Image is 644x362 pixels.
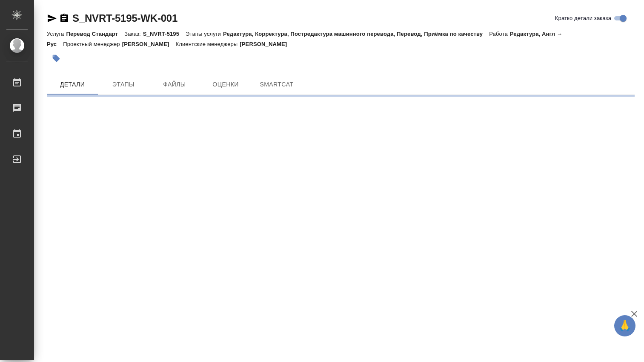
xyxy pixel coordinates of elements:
[614,315,635,336] button: 🙏
[176,41,240,47] p: Клиентские менеджеры
[63,41,122,47] p: Проектный менеджер
[154,79,195,90] span: Файлы
[47,13,57,23] button: Скопировать ссылку для ЯМессенджера
[240,41,293,47] p: [PERSON_NAME]
[52,79,93,90] span: Детали
[186,31,223,37] p: Этапы услуги
[618,317,632,335] span: 🙏
[47,31,66,37] p: Услуга
[124,31,143,37] p: Заказ:
[59,13,69,23] button: Скопировать ссылку
[66,31,124,37] p: Перевод Стандарт
[223,31,489,37] p: Редактура, Корректура, Постредактура машинного перевода, Перевод, Приёмка по качеству
[143,31,186,37] p: S_NVRT-5195
[103,79,144,90] span: Этапы
[72,12,177,24] a: S_NVRT-5195-WK-001
[47,49,66,68] button: Добавить тэг
[489,31,510,37] p: Работа
[122,41,176,47] p: [PERSON_NAME]
[205,79,246,90] span: Оценки
[555,14,611,23] span: Кратко детали заказа
[256,79,297,90] span: SmartCat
